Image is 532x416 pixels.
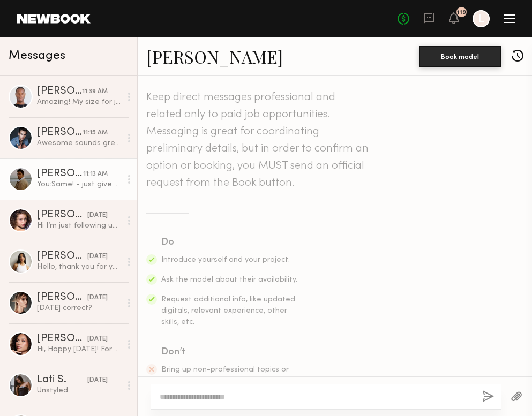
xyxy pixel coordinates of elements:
div: [DATE] [87,210,108,221]
div: Hello, thank you for your interest! Before moving forward I wanted to let you know that my travel... [37,262,121,272]
div: Lati S. [37,375,87,385]
span: Introduce yourself and your project. [161,256,290,263]
button: Book model [419,46,501,67]
div: Amazing! My size for jackets and tops varies from L-Xl! [37,97,121,107]
div: Awesome sounds great! Yes, I am a medium for tops. [37,138,121,148]
div: [PERSON_NAME] [37,169,83,179]
div: Hi, Happy [DATE]! For Disney job request, if rate is adjusted to 445 instead of 375 I would be ha... [37,344,121,354]
span: Request additional info, like updated digitals, relevant experience, other skills, etc. [161,296,295,326]
span: Bring up non-professional topics or ask a model to work for free/trade. [161,366,290,384]
div: [DATE] [87,293,108,303]
span: Messages [9,50,65,62]
span: Ask the model about their availability. [161,276,297,283]
div: [PERSON_NAME] [37,210,87,221]
div: [PERSON_NAME] [37,86,82,97]
div: 11:13 AM [83,169,108,179]
a: [PERSON_NAME] [146,45,283,68]
div: 11:15 AM [83,128,108,138]
a: L [473,10,490,27]
div: 119 [457,10,466,16]
div: You: Same! - just give me a beat to get through our ROS/Callsheet. Should be a fun shoot. Do you ... [37,179,121,190]
div: Don’t [161,345,298,360]
div: [PERSON_NAME] [37,292,87,303]
header: Keep direct messages professional and related only to paid job opportunities. Messaging is great ... [146,89,371,192]
div: [PERSON_NAME] [37,127,83,138]
div: 11:39 AM [82,87,108,97]
div: [DATE] [87,375,108,385]
div: [PERSON_NAME] [37,334,87,344]
div: Do [161,235,298,250]
div: Hi I’m just following up since I haven’t received the release form yet, please let me know if you... [37,221,121,231]
div: [PERSON_NAME] [37,251,87,262]
div: [DATE] [87,252,108,262]
a: Book model [419,51,501,60]
div: [DATE] correct? [37,303,121,313]
div: [DATE] [87,334,108,344]
div: Unstyled [37,385,121,396]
